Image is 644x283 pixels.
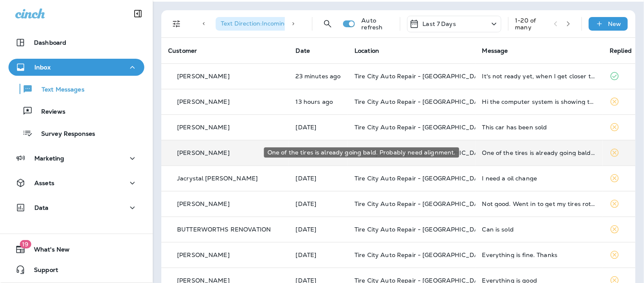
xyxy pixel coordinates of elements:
[168,15,185,32] button: Filters
[33,108,65,116] p: Reviews
[482,124,596,131] div: This car has been sold
[34,64,51,71] p: Inbox
[482,149,596,156] div: One of the tires is already going bald. Probably need alignment.
[319,15,336,32] button: Search Messages
[354,200,489,208] span: Tire City Auto Repair - [GEOGRAPHIC_DATA]
[8,150,144,167] button: Marketing
[20,240,31,249] span: 19
[423,20,456,27] p: Last 7 Days
[25,246,70,256] span: What's New
[8,199,144,216] button: Data
[177,98,230,105] p: [PERSON_NAME]
[608,20,622,27] p: New
[354,98,489,106] span: Tire City Auto Repair - [GEOGRAPHIC_DATA]
[362,17,393,31] p: Auto refresh
[8,241,144,258] button: 19What's New
[354,251,489,259] span: Tire City Auto Repair - [GEOGRAPHIC_DATA]
[34,180,54,186] p: Assets
[296,226,341,233] p: Oct 4, 2025 03:51 PM
[354,47,379,54] span: Location
[8,102,144,120] button: Reviews
[34,155,64,162] p: Marketing
[8,34,144,51] button: Dashboard
[354,123,489,131] span: Tire City Auto Repair - [GEOGRAPHIC_DATA]
[354,72,489,80] span: Tire City Auto Repair - [GEOGRAPHIC_DATA]
[216,17,302,31] div: Text Direction:Incoming
[168,47,197,54] span: Customer
[177,226,271,233] p: BUTTERWORTHS RENOVATION
[354,226,489,233] span: Tire City Auto Repair - [GEOGRAPHIC_DATA]
[482,98,596,105] div: Hi the computer system is showing that it was either overridden to install the breaks or not prop...
[34,39,66,46] p: Dashboard
[8,261,144,278] button: Support
[177,252,230,258] p: [PERSON_NAME]
[177,124,230,131] p: [PERSON_NAME]
[610,47,632,54] span: Replied
[34,204,49,211] p: Data
[482,175,596,182] div: I need a oil change
[482,47,508,54] span: Message
[126,5,150,22] button: Collapse Sidebar
[296,252,341,258] p: Oct 4, 2025 03:48 PM
[33,86,84,94] p: Text Messages
[177,175,258,182] p: Jacrystal [PERSON_NAME]
[8,80,144,98] button: Text Messages
[177,73,230,80] p: [PERSON_NAME]
[177,149,230,156] p: [PERSON_NAME]
[482,252,596,258] div: Everything is fine. Thanks
[354,174,489,182] span: Tire City Auto Repair - [GEOGRAPHIC_DATA]
[296,73,341,80] p: Oct 7, 2025 11:25 AM
[296,47,310,54] span: Date
[25,266,58,277] span: Support
[8,174,144,192] button: Assets
[515,17,547,31] div: 1 - 20 of many
[33,130,95,138] p: Survey Responses
[482,73,596,80] div: It's not ready yet, when I get closer to the mileage, I'll make an appointment. Thanks
[177,200,230,207] p: [PERSON_NAME]
[296,124,341,131] p: Oct 6, 2025 11:31 AM
[8,59,144,76] button: Inbox
[296,200,341,207] p: Oct 4, 2025 06:31 PM
[221,20,288,27] span: Text Direction : Incoming
[8,124,144,142] button: Survey Responses
[264,147,459,157] div: One of the tires is already going bald. Probably need alignment.
[482,226,596,233] div: Can is sold
[482,200,596,207] div: Not good. Went in to get my tires rotated. The guy at the front counter was very condescending sa...
[296,98,341,105] p: Oct 6, 2025 10:00 PM
[296,175,341,182] p: Oct 5, 2025 11:22 AM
